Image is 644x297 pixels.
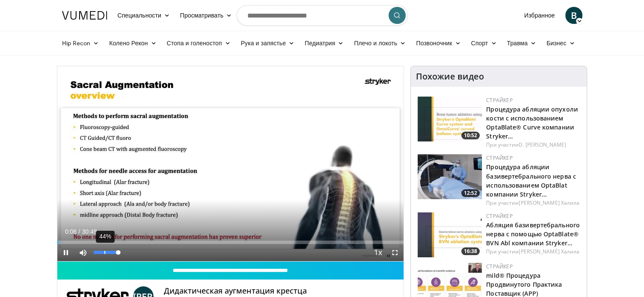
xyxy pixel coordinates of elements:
font: Бизнес [546,39,566,47]
a: Травма [502,35,541,52]
a: Стопа и голеностоп [162,35,236,52]
font: 12:52 [464,189,477,197]
button: Fullscreen [386,244,404,261]
font: В [570,9,576,21]
a: Просматривать [175,7,237,24]
a: D. [PERSON_NAME] [519,141,566,148]
img: efc84703-49da-46b6-9c7b-376f5723817c.150x105_q85_crop-smart_upscale.jpg [418,212,482,257]
img: Логотип VuMedi [62,11,107,20]
font: Избранное [524,12,555,19]
a: Колено Рекон [104,35,161,52]
font: При участии [486,248,519,255]
a: Страйкер [486,97,512,104]
a: Специальности [113,7,175,24]
font: Травма [507,39,527,47]
font: Похожие видео [416,71,484,82]
span: 0:06 [65,228,77,235]
a: 10:52 [418,97,482,141]
a: Страйкер [486,154,512,162]
a: Страйкер [486,263,512,270]
a: Процедура абляции базивертебрального нерва с использованием OptaBlat компании Stryker… [486,163,576,198]
a: Hip Recon [57,35,104,52]
font: Позвоночник [416,39,452,47]
a: Рука и запястье [236,35,300,52]
a: Процедура абляции опухоли кости с использованием OptaBlate® Curve компании Stryker… [486,105,578,140]
font: При участии [486,199,519,206]
font: Плечо и локоть [354,39,397,47]
font: 10:52 [464,132,477,139]
font: Педиатрия [305,39,335,47]
input: Поиск тем, вмешательств [237,5,408,26]
img: 0f0d9d51-420c-42d6-ac87-8f76a25ca2f4.150x105_q85_crop-smart_upscale.jpg [418,97,482,141]
font: Hip Recon [62,39,91,47]
span: 30:49 [82,228,97,235]
font: Специальности [118,12,161,19]
button: Mute [74,244,92,261]
a: Абляция базивертебрального нерва с помощью OptaBlate® BVN Abl компании Stryker… [486,221,580,247]
a: [PERSON_NAME] Халила [519,248,579,255]
video-js: Video Player [57,66,404,262]
font: Рука и запястье [241,39,286,47]
div: Progress Bar [57,241,404,244]
a: В [565,7,582,24]
a: 12:52 [418,154,482,199]
div: Volume Level [94,251,118,254]
font: 16:38 [464,247,477,255]
a: Страйкер [486,212,512,220]
font: Стопа и голеностоп [167,39,222,47]
a: [PERSON_NAME] Халила [519,199,579,206]
img: defb5e87-9a59-4e45-9c94-ca0bb38673d3.150x105_q85_crop-smart_upscale.jpg [418,154,482,199]
font: Дидактическая аугментация крестца [164,285,307,296]
a: 16:38 [418,212,482,257]
font: Спорт [471,39,488,47]
font: Просматривать [180,12,223,19]
button: Playback Rate [369,244,386,261]
a: Бизнес [541,35,580,52]
a: Избранное [519,7,560,24]
a: Плечо и локоть [349,35,411,52]
a: Педиатрия [300,35,349,52]
span: / [79,228,80,235]
a: Спорт [466,35,502,52]
a: Позвоночник [411,35,466,52]
font: При участии [486,141,519,148]
font: Колено Рекон [109,39,148,47]
button: Pause [57,244,74,261]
